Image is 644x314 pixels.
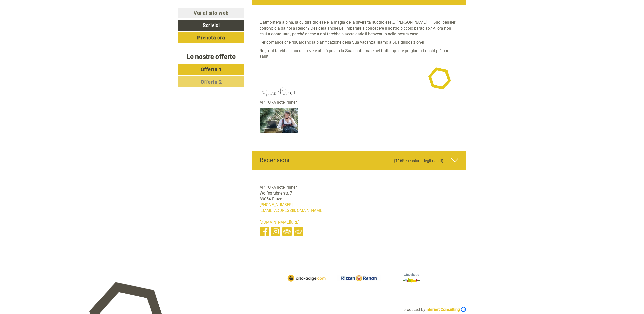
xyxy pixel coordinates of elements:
[178,20,244,31] a: Scrivici
[252,151,466,170] div: Recensioni
[425,307,460,312] b: Internet Consulting
[260,108,298,133] img: image
[178,32,244,43] a: Prenota ora
[260,191,292,196] span: Wolfsgrubnerstr. 7
[201,79,222,85] span: Offerta 2
[260,202,293,207] a: [PHONE_NUMBER]
[260,197,271,201] span: 39054
[260,208,323,213] a: [EMAIL_ADDRESS][DOMAIN_NAME]
[461,307,466,312] img: Logo Internet Consulting
[260,85,459,105] p: APIPURA hotel rinner
[178,303,466,313] div: produced by
[394,158,443,163] small: (116 )
[260,40,459,45] p: Per domande che riguardano la pianificazione della Sua vacanza, siamo a Sua disposizione!
[260,185,297,190] span: APIPURA hotel rinner
[260,48,459,60] p: Rogo, ci farebbe piacere ricevere al più presto la Sua conferma e nel frattempo Le porgiamo i nos...
[260,20,459,37] p: L’atmosfera alpina, la cultura tirolese e la magia della diversità sudtirolese…. [PERSON_NAME] – ...
[402,158,442,163] span: Recensioni degli ospiti
[272,197,282,201] span: Ritten
[260,85,299,100] img: image
[201,66,222,73] span: Offerta 1
[252,177,341,246] div: -
[178,8,244,18] a: Vai al sito web
[178,52,244,61] div: Le nostre offerte
[420,62,458,95] img: image
[260,220,299,225] a: [DOMAIN_NAME][URL]
[425,307,466,312] a: Internet Consulting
